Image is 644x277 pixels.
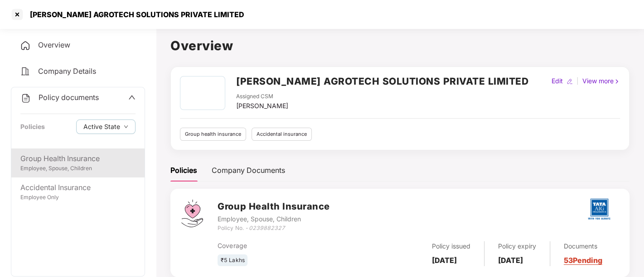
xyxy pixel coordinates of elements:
[83,122,120,132] span: Active State
[170,165,197,176] div: Policies
[498,241,536,251] div: Policy expiry
[550,76,565,86] div: Edit
[20,66,31,77] img: svg+xml;base64,PHN2ZyB4bWxucz0iaHR0cDovL3d3dy53My5vcmcvMjAwMC9zdmciIHdpZHRoPSIyNCIgaGVpZ2h0PSIyNC...
[614,78,620,85] img: rightIcon
[564,241,602,251] div: Documents
[181,200,203,227] img: svg+xml;base64,PHN2ZyB4bWxucz0iaHR0cDovL3d3dy53My5vcmcvMjAwMC9zdmciIHdpZHRoPSI0Ny43MTQiIGhlaWdodD...
[20,93,31,104] img: svg+xml;base64,PHN2ZyB4bWxucz0iaHR0cDovL3d3dy53My5vcmcvMjAwMC9zdmciIHdpZHRoPSIyNCIgaGVpZ2h0PSIyNC...
[38,40,70,49] span: Overview
[20,153,136,164] div: Group Health Insurance
[170,36,629,56] h1: Overview
[20,193,136,202] div: Employee Only
[236,92,288,101] div: Assigned CSM
[180,128,246,141] div: Group health insurance
[218,254,247,267] div: ₹5 Lakhs
[432,256,457,265] b: [DATE]
[218,224,329,233] div: Policy No. -
[581,76,622,86] div: View more
[124,124,128,129] span: down
[432,241,470,251] div: Policy issued
[567,78,573,85] img: editIcon
[20,40,31,51] img: svg+xml;base64,PHN2ZyB4bWxucz0iaHR0cDovL3d3dy53My5vcmcvMjAwMC9zdmciIHdpZHRoPSIyNCIgaGVpZ2h0PSIyNC...
[76,119,136,134] button: Active Statedown
[128,94,136,101] span: up
[38,67,96,76] span: Company Details
[39,93,99,102] span: Policy documents
[218,214,329,224] div: Employee, Spouse, Children
[498,256,523,265] b: [DATE]
[583,193,615,225] img: tatag.png
[575,76,581,86] div: |
[20,182,136,193] div: Accidental Insurance
[212,165,285,176] div: Company Documents
[252,128,312,141] div: Accidental insurance
[564,256,602,265] a: 53 Pending
[24,10,244,19] div: [PERSON_NAME] AGROTECH SOLUTIONS PRIVATE LIMITED
[20,122,45,132] div: Policies
[236,74,528,89] h2: [PERSON_NAME] AGROTECH SOLUTIONS PRIVATE LIMITED
[248,224,285,231] i: 0239882327
[20,164,136,173] div: Employee, Spouse, Children
[236,101,288,111] div: [PERSON_NAME]
[218,241,351,251] div: Coverage
[218,200,329,214] h3: Group Health Insurance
